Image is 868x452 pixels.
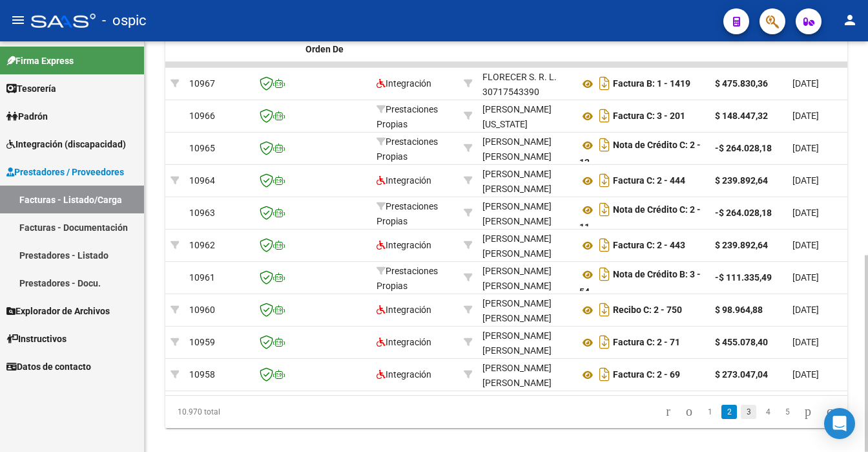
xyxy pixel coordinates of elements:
[574,21,710,78] datatable-header-cell: CPBT
[715,143,772,153] strong: -$ 264.028,18
[821,405,839,419] a: go to last page
[715,78,768,89] strong: $ 475.830,36
[596,199,613,220] i: Descargar documento
[189,337,215,347] span: 10959
[189,240,215,250] span: 10962
[799,405,817,419] a: go to next page
[700,401,719,423] li: page 1
[305,29,354,54] span: Facturado x Orden De
[715,208,772,218] strong: -$ 264.028,18
[482,361,569,405] div: [PERSON_NAME] [PERSON_NAME] [PERSON_NAME]
[10,12,26,28] mat-icon: menu
[6,81,56,96] span: Tesorería
[579,205,701,233] strong: Nota de Crédito C: 2 - 11
[792,175,819,186] span: [DATE]
[613,79,690,89] strong: Factura B: 1 - 1419
[778,401,797,423] li: page 5
[792,111,819,121] span: [DATE]
[792,240,819,250] span: [DATE]
[613,305,682,316] strong: Recibo C: 2 - 750
[613,176,685,186] strong: Factura C: 2 - 444
[482,102,569,129] div: 27250168514
[760,405,776,419] a: 4
[102,6,147,35] span: - ospic
[715,272,772,283] strong: -$ 111.335,49
[715,337,768,347] strong: $ 455.078,40
[377,104,438,129] span: Prestaciones Propias
[739,401,758,423] li: page 3
[6,304,110,318] span: Explorador de Archivos
[721,405,737,419] a: 2
[482,199,569,229] div: [PERSON_NAME] [PERSON_NAME]
[165,396,300,428] div: 10.970 total
[719,401,739,423] li: page 2
[579,140,701,168] strong: Nota de Crédito C: 2 - 12
[792,369,819,380] span: [DATE]
[377,266,438,291] span: Prestaciones Propias
[6,165,124,179] span: Prestadores / Proveedores
[6,332,67,346] span: Instructivos
[377,369,431,380] span: Integración
[377,305,431,315] span: Integración
[482,231,569,259] div: 20163447135
[482,102,569,132] div: [PERSON_NAME] [US_STATE]
[792,78,819,89] span: [DATE]
[792,337,819,347] span: [DATE]
[596,73,613,94] i: Descargar documento
[792,208,819,218] span: [DATE]
[710,21,787,78] datatable-header-cell: Monto
[6,109,48,124] span: Padrón
[792,143,819,153] span: [DATE]
[741,405,756,419] a: 3
[377,337,431,347] span: Integración
[300,21,371,78] datatable-header-cell: Facturado x Orden De
[482,70,557,85] div: FLORECER S. R. L.
[792,272,819,283] span: [DATE]
[189,78,215,89] span: 10967
[377,136,438,162] span: Prestaciones Propias
[482,296,569,323] div: 27222505734
[792,305,819,315] span: [DATE]
[482,361,569,388] div: 20374081609
[189,111,215,121] span: 10966
[482,264,569,308] div: [PERSON_NAME] [PERSON_NAME] [PERSON_NAME]
[596,364,613,385] i: Descargar documento
[596,264,613,285] i: Descargar documento
[482,135,569,162] div: 20163447135
[482,296,569,326] div: [PERSON_NAME] [PERSON_NAME]
[596,332,613,352] i: Descargar documento
[660,405,676,419] a: go to first page
[482,167,569,197] div: [PERSON_NAME] [PERSON_NAME]
[6,360,91,374] span: Datos de contacto
[377,175,431,186] span: Integración
[787,21,845,78] datatable-header-cell: Fecha Cpbt
[6,54,74,68] span: Firma Express
[579,270,701,297] strong: Nota de Crédito B: 3 - 54
[189,175,215,186] span: 10964
[680,405,698,419] a: go to previous page
[371,21,459,78] datatable-header-cell: Area
[482,264,569,291] div: 27323709535
[596,170,613,191] i: Descargar documento
[613,370,680,380] strong: Factura C: 2 - 69
[482,167,569,194] div: 20163447135
[482,328,569,372] div: [PERSON_NAME] [PERSON_NAME] [PERSON_NAME]
[482,328,569,356] div: 20374081609
[715,240,768,250] strong: $ 239.892,64
[715,305,763,315] strong: $ 98.964,88
[184,21,249,78] datatable-header-cell: ID
[715,175,768,186] strong: $ 239.892,64
[613,111,685,122] strong: Factura C: 3 - 201
[377,240,431,250] span: Integración
[824,408,855,439] div: Open Intercom Messenger
[596,105,613,126] i: Descargar documento
[842,12,858,28] mat-icon: person
[189,143,215,153] span: 10965
[6,137,126,151] span: Integración (discapacidad)
[758,401,778,423] li: page 4
[780,405,795,419] a: 5
[702,405,718,419] a: 1
[596,299,613,320] i: Descargar documento
[596,135,613,155] i: Descargar documento
[482,135,569,164] div: [PERSON_NAME] [PERSON_NAME]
